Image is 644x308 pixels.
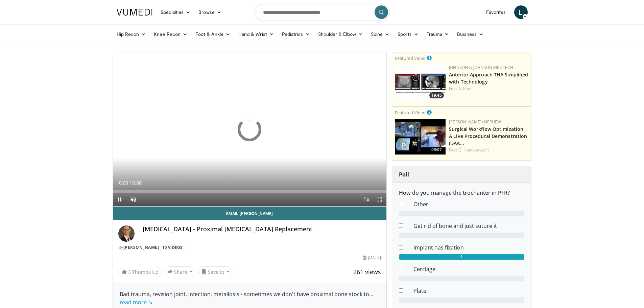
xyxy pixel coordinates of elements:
[157,5,195,19] a: Specialties
[191,27,234,41] a: Foot & Ankle
[408,243,529,252] dd: Implant has fixation
[359,193,373,206] button: Playback Rate
[130,180,131,186] span: /
[118,244,381,251] div: By
[113,207,387,220] a: Email [PERSON_NAME]
[399,190,524,196] h6: How do you manage the trochanter in PFR?
[120,290,373,306] span: ...
[399,171,409,178] strong: Poll
[395,65,446,100] img: 06bb1c17-1231-4454-8f12-6191b0b3b81a.150x105_q85_crop-smart_upscale.jpg
[150,27,191,41] a: Knee Recon
[408,222,529,230] dd: Get rid of bone and just suture it
[395,65,446,100] a: 19:45
[123,244,159,250] a: [PERSON_NAME]
[458,147,489,153] a: G. Haidukewych
[449,147,528,153] div: Feat.
[117,9,152,16] img: VuMedi Logo
[373,193,386,206] button: Fullscreen
[395,55,426,61] small: Featured Video
[198,266,233,277] button: Save to
[449,119,501,125] a: [PERSON_NAME]+Nephew
[408,287,529,295] dd: Plate
[234,27,278,41] a: Hand & Wrist
[143,226,381,233] h4: [MEDICAL_DATA] - Proximal [MEDICAL_DATA] Replacement
[367,27,393,41] a: Spine
[453,27,487,41] a: Business
[482,5,510,19] a: Favorites
[255,4,390,20] input: Search topics, interventions
[449,65,513,70] a: Johnson & Johnson MedTech
[120,299,152,306] a: read more ↘
[314,27,367,41] a: Shoulder & Elbow
[449,71,528,85] a: Anterior Approach THA Simplified with Technology
[160,245,185,251] a: 10 Videos
[113,52,387,207] video-js: Video Player
[449,126,527,146] a: Surgical Workflow Optimization: A Live Procedural Demonstration (DAA…
[429,147,444,153] span: 09:07
[408,200,529,208] dd: Other
[120,290,380,306] div: Bad trauma, revision joint, infection, metallosis - sometimes we don't have proximal bone stock to
[399,254,524,260] div: 1
[113,193,126,206] button: Pause
[395,119,446,155] img: bcfc90b5-8c69-4b20-afee-af4c0acaf118.150x105_q85_crop-smart_upscale.jpg
[118,226,135,242] img: Avatar
[393,27,423,41] a: Sports
[126,193,140,206] button: Unmute
[164,266,196,277] button: Share
[395,119,446,155] a: 09:07
[353,268,381,276] span: 261 views
[128,269,131,275] span: 3
[449,86,528,92] div: Feat.
[514,5,528,19] a: L
[118,267,162,277] a: 3 Thumbs Up
[423,27,453,41] a: Trauma
[408,265,529,273] dd: Cerclage
[113,27,150,41] a: Hip Recon
[278,27,314,41] a: Pediatrics
[395,110,426,116] small: Featured Video
[119,180,128,186] span: 0:00
[113,190,387,193] div: Progress Bar
[429,92,444,98] span: 19:45
[133,180,142,186] span: 0:00
[194,5,225,19] a: Browse
[363,255,381,261] div: [DATE]
[458,86,473,91] a: A. Patel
